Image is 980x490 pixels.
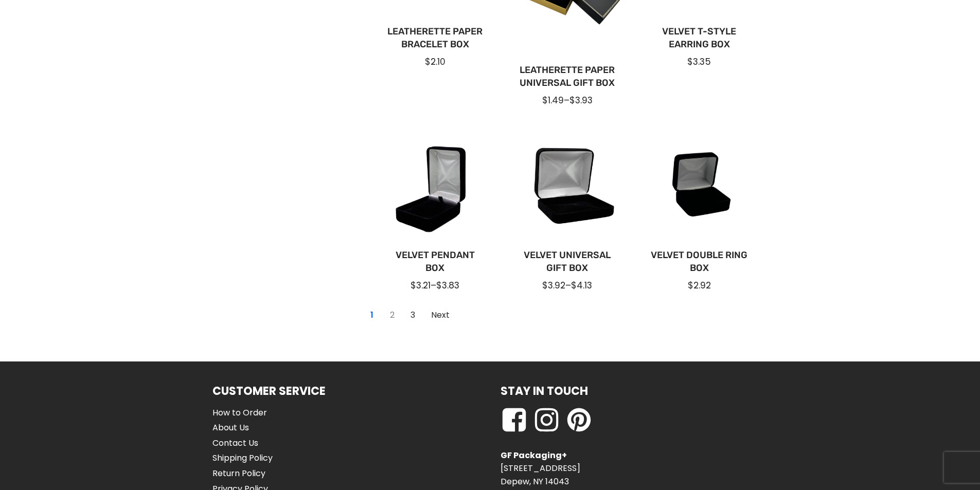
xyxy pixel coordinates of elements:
div: $3.35 [650,56,749,68]
span: $1.49 [542,94,564,106]
a: Velvet Double Ring Box [650,249,749,275]
a: Velvet T-Style Earring Box [650,25,749,51]
a: About Us [212,421,292,434]
p: [STREET_ADDRESS] Depew, NY 14043 [501,449,580,488]
span: $3.92 [542,279,565,292]
nav: Page navigation [362,305,457,325]
div: – [386,279,485,292]
a: Go to Page 3 [405,307,421,323]
a: Contact Us [212,437,292,450]
a: Current Page, Page 1 [364,307,380,323]
a: Go to Page 2 [425,307,455,323]
a: Velvet Pendant Box [386,249,485,275]
a: Return Policy [212,467,292,480]
a: How to Order [212,406,292,420]
div: $2.92 [650,279,749,292]
div: $2.10 [386,56,485,68]
span: $3.93 [569,94,593,106]
div: – [518,279,617,292]
span: $3.21 [411,279,431,292]
strong: GF Packaging+ [501,449,567,461]
h1: Customer Service [212,382,326,400]
div: – [518,94,617,106]
a: Leatherette Paper Universal Gift Box [518,64,617,89]
span: $4.13 [571,279,592,292]
h1: Stay in Touch [501,382,588,400]
a: Leatherette Paper Bracelet Box [386,25,485,51]
span: $3.83 [436,279,459,292]
a: Shipping Policy [212,451,292,465]
a: Go to Page 2 [384,307,401,323]
a: Velvet Universal Gift Box [518,249,617,275]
